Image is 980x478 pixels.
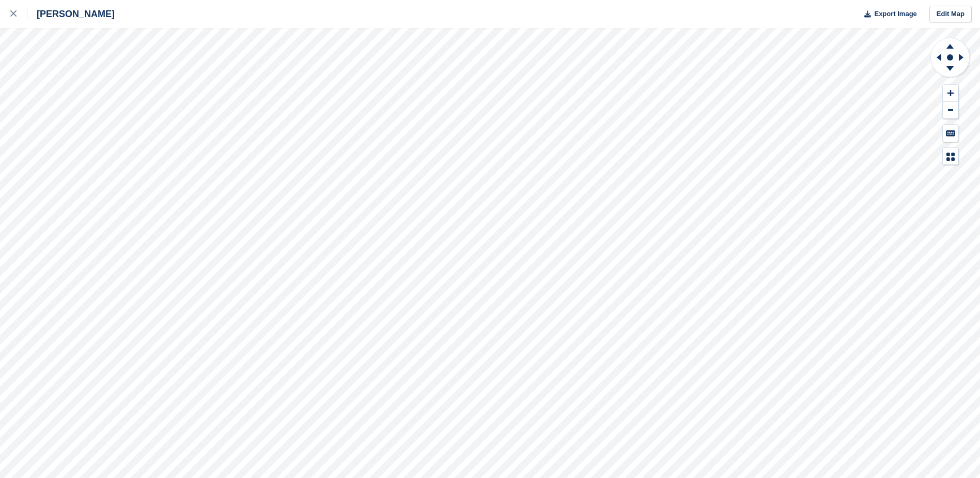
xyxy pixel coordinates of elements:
a: Edit Map [929,6,972,23]
button: Zoom Out [943,102,958,119]
div: [PERSON_NAME] [27,8,115,20]
button: Zoom In [943,85,958,102]
button: Export Image [858,6,917,23]
button: Map Legend [943,148,958,165]
button: Keyboard Shortcuts [943,125,958,142]
span: Export Image [874,9,916,19]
